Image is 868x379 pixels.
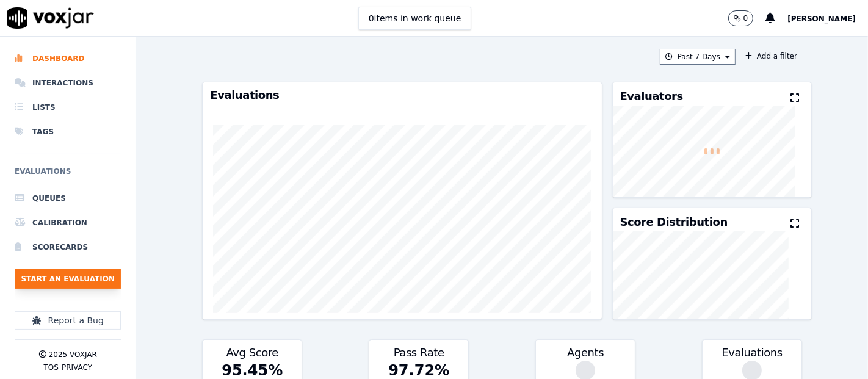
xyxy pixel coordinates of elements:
[15,120,121,144] a: Tags
[15,269,121,289] button: Start an Evaluation
[15,186,121,211] a: Queues
[43,363,58,372] button: TOS
[15,46,121,71] a: Dashboard
[15,311,121,330] button: Report a Bug
[728,10,766,26] button: 0
[620,91,683,102] h3: Evaluators
[15,95,121,120] a: Lists
[15,164,121,186] h6: Evaluations
[358,7,472,30] button: 0items in work queue
[49,350,97,359] p: 2025 Voxjar
[15,71,121,95] a: Interactions
[15,211,121,235] a: Calibration
[62,363,92,372] button: Privacy
[660,49,736,65] button: Past 7 Days
[728,10,754,26] button: 0
[210,90,594,101] h3: Evaluations
[210,347,294,358] h3: Avg Score
[787,15,856,23] span: [PERSON_NAME]
[743,13,748,23] p: 0
[740,49,802,63] button: Add a filter
[620,217,728,228] h3: Score Distribution
[377,347,461,358] h3: Pass Rate
[7,7,94,29] img: voxjar logo
[543,347,627,358] h3: Agents
[787,11,868,26] button: [PERSON_NAME]
[710,347,794,358] h3: Evaluations
[15,235,121,259] a: Scorecards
